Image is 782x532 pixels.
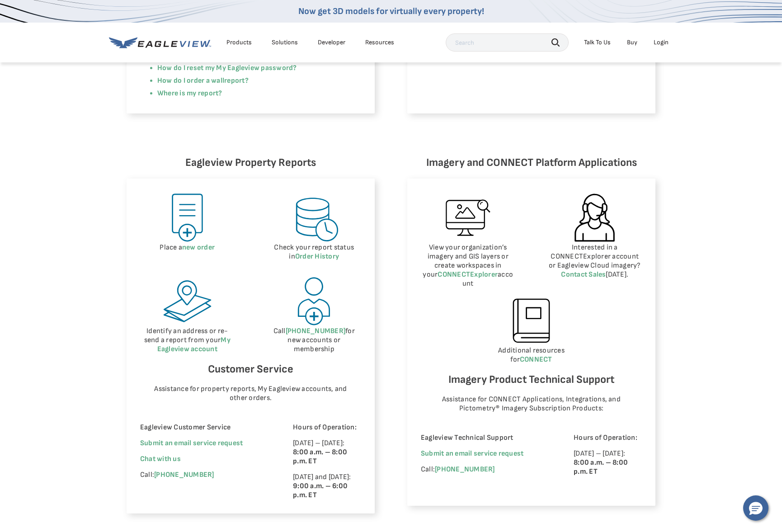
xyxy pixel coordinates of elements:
[140,471,268,480] p: Call:
[286,327,345,335] a: [PHONE_NUMBER]
[421,449,523,458] a: Submit an email service request
[245,76,249,85] a: ?
[182,243,215,252] a: new order
[743,495,768,521] button: Hello, have a question? Let’s chat.
[140,361,361,378] h6: Customer Service
[421,243,515,288] p: View your organization’s imagery and GIS layers or create workspaces in your account
[520,355,552,364] a: CONNECT
[267,327,362,354] p: Call for new accounts or membership
[548,243,642,279] p: Interested in a CONNECTExplorer account or Eagleview Cloud imagery? [DATE].
[157,336,231,353] a: My Eagleview account
[574,458,628,476] strong: 8:00 a.m. – 8:00 p.m. ET
[435,465,495,474] a: [PHONE_NUMBER]
[140,327,235,354] p: Identify an address or re-send a report from your
[267,243,362,261] p: Check your report status in
[293,448,347,466] strong: 8:00 a.m. – 8:00 p.m. ET
[438,270,498,279] a: CONNECTExplorer
[421,433,549,443] p: Eagleview Technical Support
[293,482,348,499] strong: 9:00 a.m. – 6:00 p.m. ET
[561,270,606,279] a: Contact Sales
[407,154,655,171] h6: Imagery and CONNECT Platform Applications
[157,64,297,72] a: How do I reset my My Eagleview password?
[293,439,361,466] p: [DATE] – [DATE]:
[293,473,361,500] p: [DATE] and [DATE]:
[574,449,642,476] p: [DATE] – [DATE]:
[365,38,394,47] div: Resources
[421,465,549,474] p: Call:
[157,76,224,85] a: How do I order a wall
[140,243,235,252] p: Place a
[154,471,214,479] a: [PHONE_NUMBER]
[127,154,375,171] h6: Eagleview Property Reports
[224,76,245,85] a: report
[318,38,345,47] a: Developer
[627,38,637,47] a: Buy
[430,395,633,413] p: Assistance for CONNECT Applications, Integrations, and Pictometry® Imagery Subscription Products:
[295,252,339,261] a: Order History
[574,433,642,443] p: Hours of Operation:
[421,371,642,388] h6: Imagery Product Technical Support
[149,385,353,403] p: Assistance for property reports, My Eagleview accounts, and other orders.
[140,423,268,432] p: Eagleview Customer Service
[421,346,642,364] p: Additional resources for
[157,89,222,98] a: Where is my report?
[272,38,298,47] div: Solutions
[446,33,569,52] input: Search
[293,423,361,432] p: Hours of Operation:
[226,38,252,47] div: Products
[140,455,181,463] span: Chat with us
[584,38,611,47] div: Talk To Us
[140,439,243,447] a: Submit an email service request
[298,6,484,17] a: Now get 3D models for virtually every property!
[654,38,669,47] div: Login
